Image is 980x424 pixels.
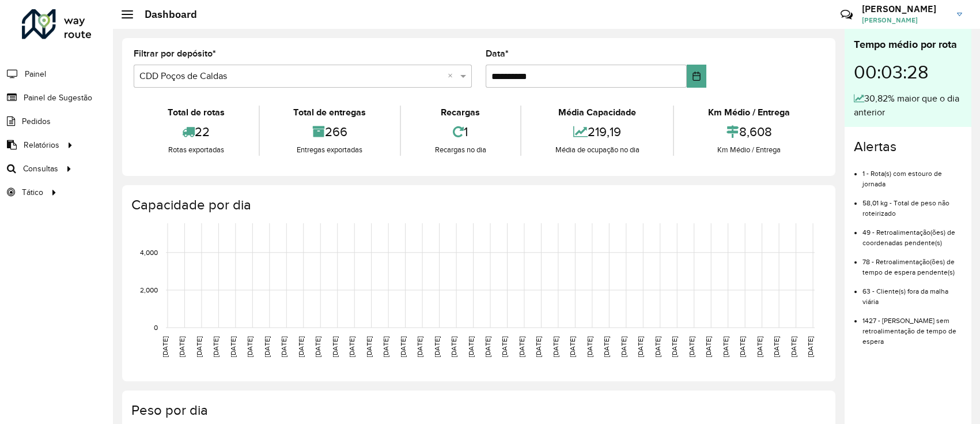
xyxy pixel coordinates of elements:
[654,336,661,357] text: [DATE]
[348,336,355,357] text: [DATE]
[24,92,92,104] span: Painel de Sugestão
[722,336,729,357] text: [DATE]
[263,119,398,144] div: 266
[404,144,517,156] div: Recargas no dia
[404,106,517,119] div: Recargas
[404,119,517,144] div: 1
[773,336,780,357] text: [DATE]
[154,324,158,331] text: 0
[603,336,610,357] text: [DATE]
[677,119,821,144] div: 8,608
[807,336,814,357] text: [DATE]
[552,336,559,357] text: [DATE]
[22,186,43,198] span: Tático
[688,336,695,357] text: [DATE]
[131,197,824,213] h4: Capacidade por dia
[433,336,441,357] text: [DATE]
[739,336,746,357] text: [DATE]
[140,286,158,294] text: 2,000
[416,336,423,357] text: [DATE]
[246,336,253,357] text: [DATE]
[229,336,237,357] text: [DATE]
[569,336,576,357] text: [DATE]
[862,248,962,277] li: 78 - Retroalimentação(ões) de tempo de espera pendente(s)
[501,336,508,357] text: [DATE]
[280,336,287,357] text: [DATE]
[862,189,962,219] li: 58,01 kg - Total de peso não roteirizado
[862,277,962,307] li: 63 - Cliente(s) fora da malha viária
[399,336,407,357] text: [DATE]
[854,37,962,52] div: Tempo médio por rota
[23,163,58,175] span: Consultas
[131,402,824,419] h4: Peso por dia
[178,336,186,357] text: [DATE]
[524,144,671,156] div: Média de ocupação no dia
[450,336,457,357] text: [DATE]
[263,336,271,357] text: [DATE]
[535,336,542,357] text: [DATE]
[854,138,962,155] h4: Alertas
[297,336,305,357] text: [DATE]
[586,336,593,357] text: [DATE]
[382,336,389,357] text: [DATE]
[756,336,763,357] text: [DATE]
[133,8,197,21] h2: Dashboard
[620,336,627,357] text: [DATE]
[524,106,671,119] div: Média Capacidade
[331,336,339,357] text: [DATE]
[195,336,203,357] text: [DATE]
[677,106,821,119] div: Km Médio / Entrega
[862,15,948,25] span: [PERSON_NAME]
[671,336,678,357] text: [DATE]
[161,336,169,357] text: [DATE]
[137,119,256,144] div: 22
[862,219,962,248] li: 49 - Retroalimentação(ões) de coordenadas pendente(s)
[263,106,398,119] div: Total de entregas
[448,69,457,83] span: Clear all
[134,47,216,61] label: Filtrar por depósito
[484,336,491,357] text: [DATE]
[263,144,398,156] div: Entregas exportadas
[862,160,962,189] li: 1 - Rota(s) com estouro de jornada
[314,336,321,357] text: [DATE]
[365,336,373,357] text: [DATE]
[137,106,256,119] div: Total de rotas
[862,307,962,347] li: 1427 - [PERSON_NAME] sem retroalimentação de tempo de espera
[834,2,859,27] a: Contato Rápido
[212,336,220,357] text: [DATE]
[862,3,948,14] h3: [PERSON_NAME]
[140,249,158,256] text: 4,000
[790,336,797,357] text: [DATE]
[677,144,821,156] div: Km Médio / Entrega
[25,68,46,80] span: Painel
[524,119,671,144] div: 219,19
[854,92,962,119] div: 30,82% maior que o dia anterior
[486,47,509,61] label: Data
[467,336,475,357] text: [DATE]
[687,65,706,88] button: Choose Date
[705,336,712,357] text: [DATE]
[854,52,962,92] div: 00:03:28
[137,144,256,156] div: Rotas exportadas
[637,336,644,357] text: [DATE]
[518,336,525,357] text: [DATE]
[24,139,59,151] span: Relatórios
[22,115,51,127] span: Pedidos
